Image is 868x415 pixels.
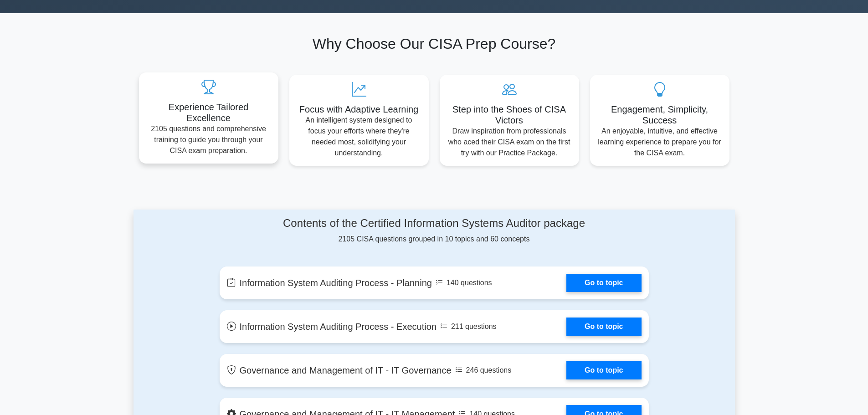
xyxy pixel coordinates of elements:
p: Draw inspiration from professionals who aced their CISA exam on the first try with our Practice P... [447,126,572,159]
p: 2105 questions and comprehensive training to guide you through your CISA exam preparation. [146,123,271,156]
p: An intelligent system designed to focus your efforts where they're needed most, solidifying your ... [297,115,421,159]
h5: Focus with Adaptive Learning [297,104,421,115]
h5: Engagement, Simplicity, Success [597,104,722,126]
a: Go to topic [566,361,641,379]
h5: Experience Tailored Excellence [146,102,271,123]
p: An enjoyable, intuitive, and effective learning experience to prepare you for the CISA exam. [597,126,722,159]
a: Go to topic [566,274,641,292]
h5: Step into the Shoes of CISA Victors [447,104,572,126]
a: Go to topic [566,318,641,336]
h2: Why Choose Our CISA Prep Course? [139,35,729,52]
div: 2105 CISA questions grouped in 10 topics and 60 concepts [220,217,649,245]
h4: Contents of the Certified Information Systems Auditor package [220,217,649,230]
